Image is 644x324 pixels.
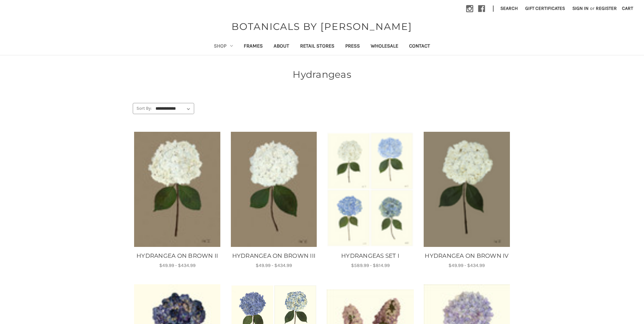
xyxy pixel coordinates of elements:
span: $49.99 - $434.99 [256,263,292,268]
a: HYDRANGEA ON BROWN III, Price range from $49.99 to $434.99 [230,132,317,247]
a: Contact [404,38,436,55]
a: HYDRANGEAS SET I, Price range from $589.99 to $814.99 [326,252,415,260]
img: Unframed [423,132,510,247]
span: or [589,5,595,12]
a: HYDRANGEA ON BROWN II, Price range from $49.99 to $434.99 [134,132,221,247]
a: Shop [208,38,238,55]
a: About [268,38,295,55]
img: Unframed [230,132,317,247]
img: Unframed [327,132,414,247]
a: HYDRANGEA ON BROWN II, Price range from $49.99 to $434.99 [133,252,222,260]
a: HYDRANGEA ON BROWN IV, Price range from $49.99 to $434.99 [423,132,510,247]
li: | [490,3,497,14]
a: HYDRANGEA ON BROWN III, Price range from $49.99 to $434.99 [229,252,318,260]
a: Wholesale [365,38,404,55]
a: BOTANICALS BY [PERSON_NAME] [228,19,416,34]
img: Unframed [134,132,221,247]
span: $589.99 - $814.99 [351,263,390,268]
a: HYDRANGEA ON BROWN IV, Price range from $49.99 to $434.99 [422,252,511,260]
a: Frames [238,38,268,55]
label: Sort By: [133,103,152,113]
a: Press [340,38,365,55]
span: $49.99 - $434.99 [159,263,196,268]
a: HYDRANGEAS SET I, Price range from $589.99 to $814.99 [327,132,414,247]
span: Cart [622,5,633,11]
span: $49.99 - $434.99 [448,263,485,268]
h1: Hydrangeas [133,67,512,82]
a: Retail Stores [295,38,340,55]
